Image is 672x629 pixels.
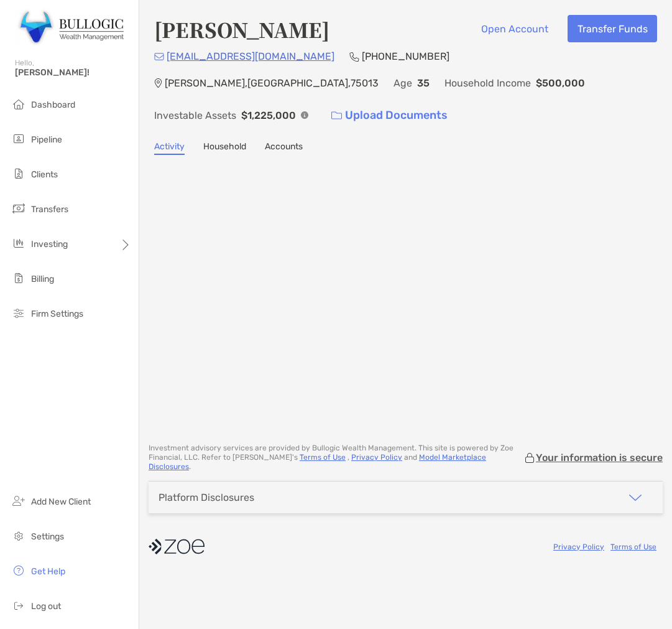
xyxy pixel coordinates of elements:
p: Household Income [444,75,531,91]
img: add_new_client icon [11,493,26,508]
span: Settings [31,531,64,542]
span: Investing [31,239,68,249]
p: [EMAIL_ADDRESS][DOMAIN_NAME] [167,49,334,64]
img: dashboard icon [11,96,26,111]
p: 35 [417,75,430,91]
span: Transfers [31,204,68,215]
a: Activity [154,141,185,155]
div: Platform Disclosures [159,492,254,503]
span: Dashboard [31,100,75,110]
img: icon arrow [628,490,643,505]
img: investing icon [11,236,26,251]
span: Add New Client [31,496,91,507]
img: billing icon [11,271,26,286]
a: Upload Documents [323,102,456,129]
img: Info Icon [301,111,308,119]
a: Terms of Use [610,543,656,551]
a: Privacy Policy [351,453,402,462]
a: Privacy Policy [553,543,604,551]
a: Household [203,141,246,155]
p: Investable Assets [154,108,236,123]
button: Transfer Funds [568,15,657,42]
img: clients icon [11,166,26,181]
img: transfers icon [11,201,26,216]
p: $500,000 [536,75,585,91]
span: Clients [31,169,58,180]
img: Location Icon [154,78,162,88]
img: button icon [331,111,342,120]
img: company logo [149,533,205,561]
img: logout icon [11,598,26,613]
span: Pipeline [31,134,62,145]
img: Phone Icon [349,52,359,62]
span: [PERSON_NAME]! [15,67,131,78]
a: Terms of Use [300,453,346,462]
span: Firm Settings [31,309,83,319]
button: Open Account [471,15,558,42]
span: Log out [31,601,61,612]
p: Age [394,75,412,91]
img: get-help icon [11,563,26,578]
p: Your information is secure [536,452,663,464]
p: $1,225,000 [241,108,296,123]
img: pipeline icon [11,131,26,146]
img: Zoe Logo [15,5,124,50]
p: Investment advisory services are provided by Bullogic Wealth Management . This site is powered by... [149,444,523,472]
img: Email Icon [154,53,164,60]
p: [PERSON_NAME] , [GEOGRAPHIC_DATA] , 75013 [165,75,379,91]
span: Billing [31,274,54,284]
h4: [PERSON_NAME] [154,15,329,44]
a: Accounts [265,141,303,155]
p: [PHONE_NUMBER] [362,49,449,64]
img: settings icon [11,528,26,543]
span: Get Help [31,566,65,577]
img: firm-settings icon [11,305,26,320]
a: Model Marketplace Disclosures [149,453,486,471]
